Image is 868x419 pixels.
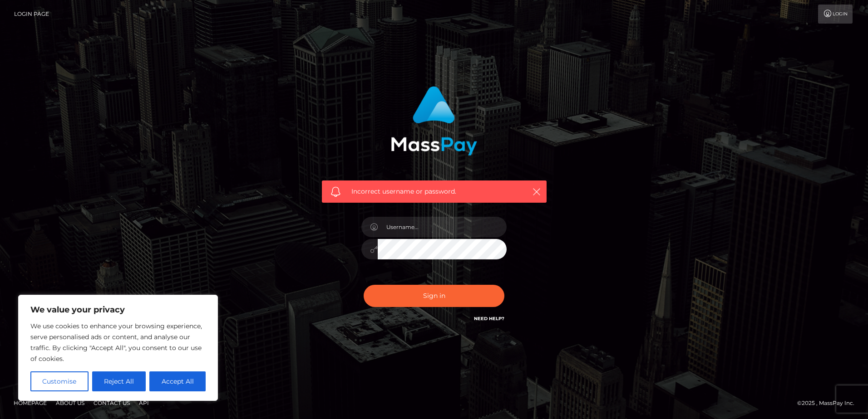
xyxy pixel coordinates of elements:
[52,396,88,410] a: About Us
[18,295,218,401] div: We value your privacy
[378,217,507,237] input: Username...
[30,371,89,391] button: Customise
[818,5,853,24] a: Login
[149,371,206,391] button: Accept All
[30,321,206,364] p: We use cookies to enhance your browsing experience, serve personalised ads or content, and analys...
[14,5,49,24] a: Login Page
[391,86,477,156] img: MassPay Login
[90,396,133,410] a: Contact Us
[92,371,146,391] button: Reject All
[351,187,517,196] span: Incorrect username or password.
[474,316,504,322] a: Need Help?
[30,304,206,315] p: We value your privacy
[797,398,861,408] div: © 2025 , MassPay Inc.
[364,285,504,307] button: Sign in
[10,396,50,410] a: Homepage
[135,396,153,410] a: API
